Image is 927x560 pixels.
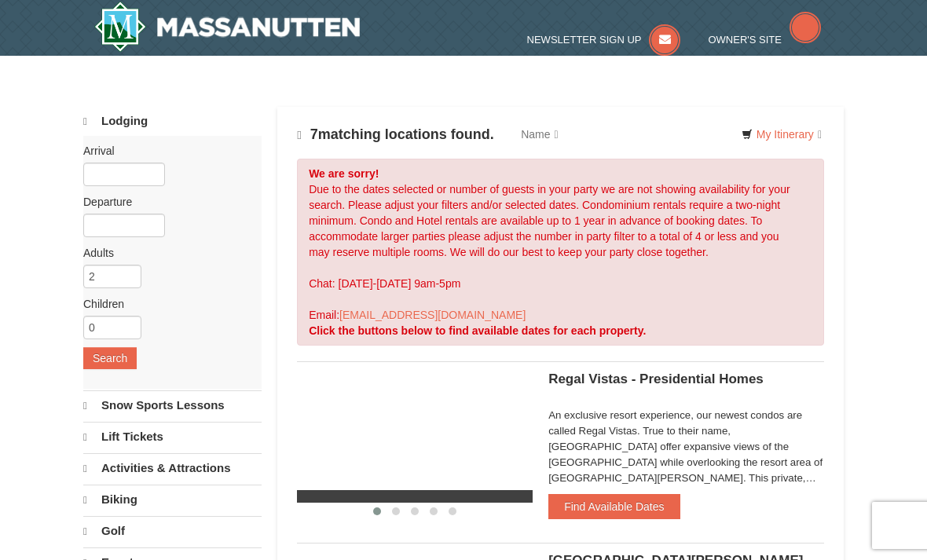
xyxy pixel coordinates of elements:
[339,309,526,321] a: [EMAIL_ADDRESS][DOMAIN_NAME]
[83,107,262,136] a: Lodging
[83,390,262,420] a: Snow Sports Lessons
[548,408,824,486] div: An exclusive resort experience, our newest condos are called Regal Vistas. True to their name, [G...
[83,194,250,210] label: Departure
[548,372,764,386] span: Regal Vistas - Presidential Homes
[83,485,262,514] a: Biking
[83,245,250,261] label: Adults
[509,119,570,150] a: Name
[527,34,681,46] a: Newsletter Sign Up
[297,159,824,346] div: Due to the dates selected or number of guests in your party we are not showing availability for y...
[83,453,262,483] a: Activities & Attractions
[83,143,250,159] label: Arrival
[309,324,646,337] strong: Click the buttons below to find available dates for each property.
[708,34,782,46] span: Owner's Site
[83,516,262,546] a: Golf
[94,2,360,52] img: Massanutten Resort Logo
[83,296,250,312] label: Children
[731,123,832,146] a: My Itinerary
[708,34,821,46] a: Owner's Site
[94,2,360,52] a: Massanutten Resort
[83,422,262,452] a: Lift Tickets
[83,347,137,369] button: Search
[548,494,680,519] button: Find Available Dates
[527,34,642,46] span: Newsletter Sign Up
[309,167,379,180] strong: We are sorry!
